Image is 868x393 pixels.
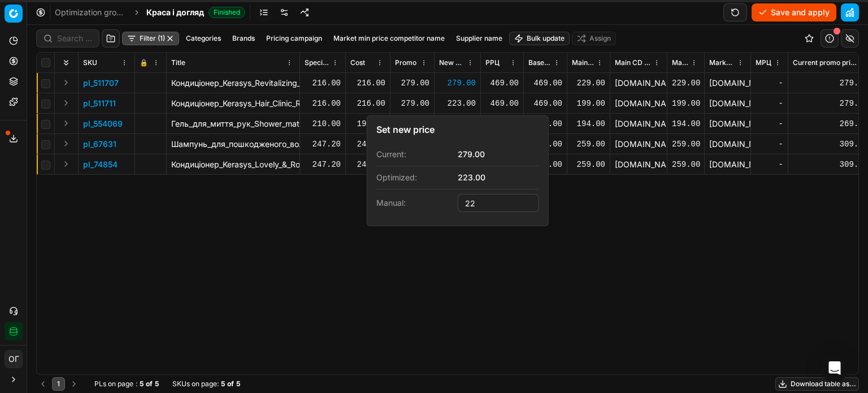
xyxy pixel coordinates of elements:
span: ОГ [5,351,22,368]
span: РРЦ [485,58,500,67]
p: Кондиціонер_Kerasys_Hair_Clinic_Repairing_Rinse_Відновлювальний_600_мл [171,98,295,109]
button: Save and apply [752,3,836,21]
span: Краса і доглядFinished [146,7,245,18]
div: [DOMAIN_NAME] [709,98,746,109]
button: Expand [59,96,73,110]
div: [DOMAIN_NAME] [709,139,746,150]
div: [DOMAIN_NAME] [709,159,746,170]
div: 216.00 [305,98,341,109]
button: 223.00 [458,172,485,183]
button: Go to previous page [36,377,50,391]
span: Current promo price [793,58,857,67]
div: [DOMAIN_NAME] [615,98,662,109]
button: 1 [52,377,65,391]
button: Supplier name [452,32,507,45]
span: Market min price [672,58,688,67]
div: 216.00 [305,77,341,89]
div: - [756,139,783,150]
button: Go to next page [67,377,81,391]
button: pl_511707 [83,77,119,89]
div: Set new price [376,125,539,134]
button: Expand [59,116,73,130]
div: [DOMAIN_NAME] [615,139,662,150]
p: Шампунь_для_пошкодженого_волосся_Kerasys_Lovely&Romantic_Perfumed_600_мл [171,139,295,150]
div: 279.00 [395,98,429,109]
span: Main CD min price competitor name [615,58,651,67]
p: Гель_для_миття_рук_Shower_mate_Bubble_Handwash_Молочна_бульбашка_300_мл [171,118,295,129]
button: pl_74854 [83,159,118,170]
div: 223.00 [439,98,476,109]
button: Filter (1) [122,32,179,45]
div: 279.00 [395,77,429,89]
div: [DOMAIN_NAME] [615,77,662,89]
div: 194.00 [672,118,700,129]
div: 259.00 [572,159,605,170]
button: Expand all [59,56,73,70]
div: 216.00 [350,77,385,89]
button: Expand [59,137,73,150]
div: 279.00 [793,98,868,109]
button: Bulk update [509,32,570,45]
button: Assign [572,32,616,45]
div: 279.00 [439,77,476,89]
button: Download table as... [775,377,859,391]
div: 193.06 [350,118,385,129]
div: 259.00 [672,159,700,170]
button: Expand [59,76,73,89]
div: 210.00 [305,118,341,129]
dt: Optimized: [376,166,458,189]
button: pl_511711 [83,98,116,109]
div: - [756,77,783,89]
button: Market min price competitor name [329,32,449,45]
span: PLs on page [94,379,133,388]
span: Promo [395,58,416,67]
strong: of [146,379,153,388]
strong: 5 [221,379,225,388]
strong: 5 [155,379,159,388]
div: - [756,118,783,129]
div: 199.00 [572,98,605,109]
span: Main CD min price [572,58,594,67]
div: 279.00 [793,77,868,89]
div: Open Intercom Messenger [821,355,848,382]
p: Кондиціонер_Kerasys_Lovely_&_Romantic_Perfumed_для_пошкодженого_волосся_600_мл [171,159,295,170]
div: - [756,159,783,170]
button: Brands [228,32,259,45]
div: 309.00 [793,139,868,150]
div: 269.00 [793,118,868,129]
span: Title [171,58,185,67]
div: 194.00 [572,118,605,129]
div: : [94,379,159,388]
div: - [756,98,783,109]
button: 279.00 [458,149,485,160]
div: 216.00 [350,98,385,109]
span: New promo price [439,58,465,67]
strong: 5 [140,379,144,388]
strong: of [227,379,234,388]
input: Search by SKU or title [57,33,92,44]
a: Optimization groups [55,7,127,18]
span: Market min price competitor name [709,58,735,67]
button: Pricing campaign [262,32,327,45]
button: pl_67631 [83,139,116,150]
div: [DOMAIN_NAME] [709,77,746,89]
div: 469.00 [528,77,562,89]
span: SKU [83,58,97,67]
div: 229.00 [572,77,605,89]
div: [DOMAIN_NAME] [709,118,746,129]
nav: breadcrumb [55,7,245,18]
div: 247.20 [350,159,385,170]
span: Finished [209,7,245,18]
div: [DOMAIN_NAME] [615,159,662,170]
div: 259.00 [672,139,700,150]
span: Base price [528,58,551,67]
p: Кондиціонер_Kerasys_Revitalizing_Conditioner_Оздоровчий_600_мл [171,77,295,89]
span: 🔒 [140,58,148,67]
div: 247.20 [305,139,341,150]
div: 469.00 [528,98,562,109]
button: Expand [59,157,73,171]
